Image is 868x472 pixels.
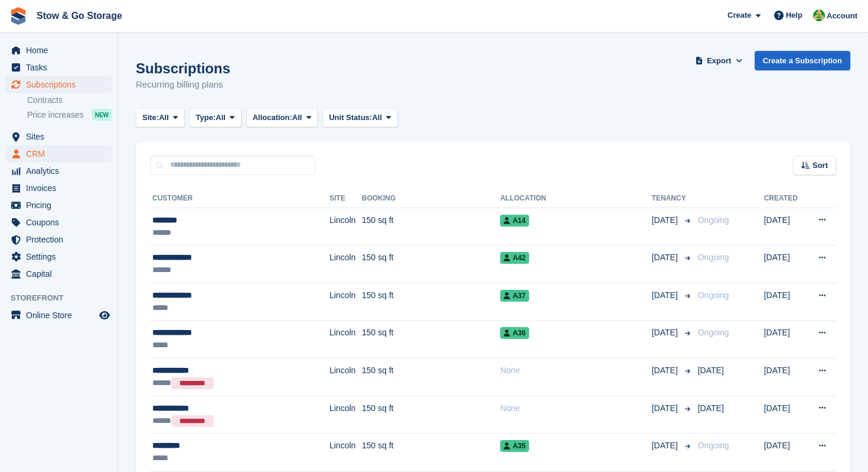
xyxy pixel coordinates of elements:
a: Price increases NEW [27,108,112,121]
a: Stow & Go Storage [32,6,127,25]
td: [DATE] [764,358,806,396]
img: stora-icon-8386f47178a22dfd0bd8f6a31ec36ba5ce8667c1dd55bd0f319d3a0aa187defe.svg [9,7,27,25]
td: Lincoln [329,245,362,283]
span: Create [727,9,751,21]
button: Export [693,51,745,70]
button: Unit Status: All [322,108,397,128]
span: Online Store [26,307,97,324]
a: menu [6,128,112,145]
span: [DATE] [698,403,724,413]
span: Help [786,9,802,21]
td: [DATE] [764,245,806,283]
td: 150 sq ft [362,321,500,358]
td: 150 sq ft [362,358,500,396]
img: Alex Taylor [813,9,825,21]
p: Recurring billing plans [136,78,230,92]
span: Unit Status: [329,112,372,124]
button: Site: All [136,108,185,128]
a: menu [6,59,112,76]
a: Preview store [97,308,112,322]
a: menu [6,163,112,179]
td: [DATE] [764,434,806,471]
span: A36 [500,327,529,339]
td: Lincoln [329,283,362,321]
td: [DATE] [764,283,806,321]
span: CRM [26,146,97,162]
span: Protection [26,231,97,248]
td: Lincoln [329,208,362,245]
a: menu [6,42,112,59]
td: [DATE] [764,321,806,358]
td: Lincoln [329,358,362,396]
span: All [159,112,169,124]
a: menu [6,231,112,248]
span: [DATE] [652,214,680,227]
span: All [292,112,302,124]
td: Lincoln [329,434,362,471]
span: Settings [26,248,97,265]
span: Ongoing [698,328,729,337]
span: Home [26,42,97,59]
button: Allocation: All [246,108,318,128]
span: A14 [500,215,529,227]
td: Lincoln [329,396,362,434]
span: Tasks [26,59,97,76]
span: Allocation: [253,112,292,124]
td: 150 sq ft [362,208,500,245]
a: Create a Subscription [755,51,850,70]
span: Account [827,10,857,22]
td: [DATE] [764,208,806,245]
div: None [500,364,652,377]
span: [DATE] [652,326,680,339]
td: 150 sq ft [362,396,500,434]
td: Lincoln [329,321,362,358]
span: All [216,112,226,124]
span: Export [707,55,731,67]
span: [DATE] [652,402,680,415]
span: Ongoing [698,290,729,300]
span: Ongoing [698,253,729,262]
h1: Subscriptions [136,60,230,76]
td: 150 sq ft [362,245,500,283]
span: Site: [142,112,159,124]
a: Contracts [27,95,112,106]
a: menu [6,76,112,93]
span: Analytics [26,163,97,179]
a: menu [6,266,112,282]
a: menu [6,307,112,324]
div: NEW [92,109,112,121]
a: menu [6,248,112,265]
span: Price increases [27,109,84,121]
th: Site [329,189,362,208]
span: Ongoing [698,441,729,450]
td: [DATE] [764,396,806,434]
span: Sort [812,160,828,172]
button: Type: All [190,108,242,128]
span: [DATE] [652,251,680,264]
span: All [372,112,382,124]
a: menu [6,180,112,196]
span: [DATE] [698,366,724,375]
span: Type: [196,112,216,124]
span: Pricing [26,197,97,214]
span: Sites [26,128,97,145]
span: [DATE] [652,439,680,452]
span: Invoices [26,180,97,196]
th: Customer [150,189,329,208]
span: [DATE] [652,364,680,377]
span: Subscriptions [26,76,97,93]
span: Coupons [26,214,97,231]
span: A37 [500,290,529,302]
th: Booking [362,189,500,208]
span: [DATE] [652,289,680,302]
span: Storefront [11,292,118,304]
th: Tenancy [652,189,693,208]
span: Ongoing [698,215,729,225]
a: menu [6,214,112,231]
span: Capital [26,266,97,282]
a: menu [6,197,112,214]
span: A42 [500,252,529,264]
th: Created [764,189,806,208]
span: A35 [500,440,529,452]
div: None [500,402,652,415]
